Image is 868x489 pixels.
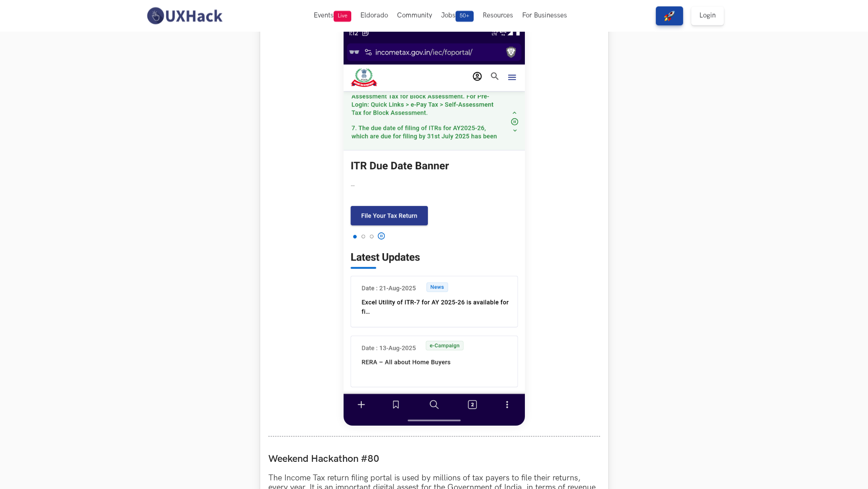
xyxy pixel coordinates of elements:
[268,453,600,465] label: Weekend Hackathon #80
[144,6,225,25] img: UXHack-logo.png
[691,6,724,25] a: Login
[344,23,525,426] img: l3u7FzWTjDaJm9QF0gokQqLf5CQfv8xM9HN4V6p0ZT4.png
[334,11,351,22] span: Live
[664,10,675,21] img: rocket
[456,11,474,22] span: 50+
